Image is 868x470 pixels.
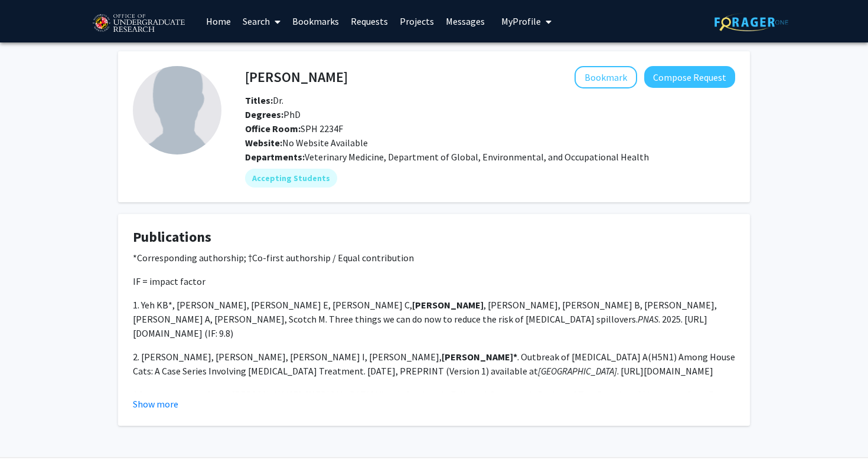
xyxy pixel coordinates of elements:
[133,298,735,340] p: 1. Yeh KB*, [PERSON_NAME], [PERSON_NAME] E, [PERSON_NAME] C, , [PERSON_NAME], [PERSON_NAME] B, [P...
[200,1,237,42] a: Home
[644,66,735,88] button: Compose Request to Kristen Coleman
[237,1,286,42] a: Search
[538,365,617,377] em: [GEOGRAPHIC_DATA]
[245,66,348,88] h4: [PERSON_NAME]
[286,1,345,42] a: Bookmarks
[575,66,637,88] button: Add Kristen Coleman to Bookmarks
[89,9,188,38] img: University of Maryland Logo
[245,169,337,188] mat-chip: Accepting Students
[442,351,517,363] strong: [PERSON_NAME]*
[245,94,273,106] b: Titles:
[714,13,788,31] img: ForagerOne Logo
[245,109,283,120] b: Degrees:
[245,109,301,120] span: PhD
[501,15,541,27] span: My Profile
[305,151,649,163] span: Veterinary Medicine, Department of Global, Environmental, and Occupational Health
[133,251,735,265] p: *Corresponding authorship; †Co-first authorship / Equal contribution
[638,313,658,325] em: PNAS
[133,350,735,378] p: 2. [PERSON_NAME], [PERSON_NAME], [PERSON_NAME] I, [PERSON_NAME], . Outbreak of [MEDICAL_DATA] A(H...
[245,123,301,134] b: Office Room:
[133,229,735,246] h4: Publications
[245,137,368,149] span: No Website Available
[133,397,178,411] button: Show more
[245,137,282,149] b: Website:
[245,151,305,163] b: Departments:
[440,1,491,42] a: Messages
[394,1,440,42] a: Projects
[345,1,394,42] a: Requests
[245,123,343,134] span: SPH 2234F
[412,299,484,311] strong: [PERSON_NAME]
[133,274,735,288] p: IF = impact factor
[133,66,221,155] img: Profile Picture
[9,417,50,461] iframe: Chat
[133,387,735,416] p: 3. and [PERSON_NAME]. [MEDICAL_DATA] Virus Infections in Felines: A Systematic Review of Two Deca...
[245,94,283,106] span: Dr.
[139,389,215,400] strong: [PERSON_NAME]*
